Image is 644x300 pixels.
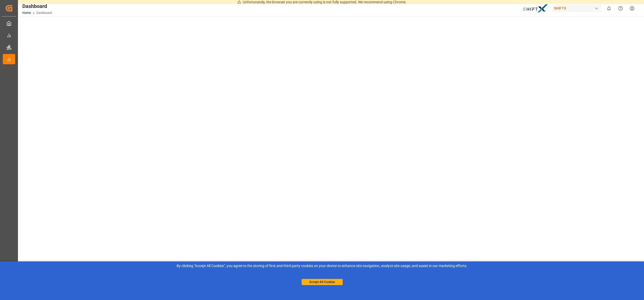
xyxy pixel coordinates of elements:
div: By clicking "Accept All Cookies”, you agree to the storing of first and third-party cookies on yo... [4,263,640,269]
img: Bildschirmfoto%202024-11-13%20um%2009.31.44.png_1731487080.png [523,4,548,13]
button: show 0 new notifications [603,3,615,14]
div: SHIFTX [552,5,601,12]
button: Help Center [615,3,626,14]
button: Accept All Cookies [302,279,343,285]
div: Dashboard [22,2,52,10]
a: Home [22,11,31,15]
button: SHIFTX [552,3,603,13]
